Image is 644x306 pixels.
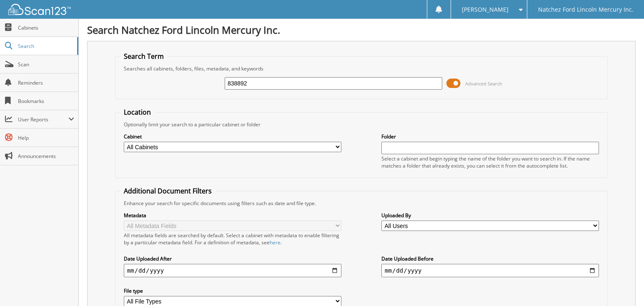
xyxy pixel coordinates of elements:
[18,98,74,105] span: Bookmarks
[18,43,73,50] span: Search
[120,200,603,207] div: Enhance your search for specific documents using filters such as date and file type.
[8,4,71,15] img: scan123-logo-white.svg
[124,287,341,294] label: File type
[270,239,281,246] a: here
[381,155,599,169] div: Select a cabinet and begin typing the name of the folder you want to search in. If the name match...
[18,134,74,141] span: Help
[18,153,74,160] span: Announcements
[538,7,634,12] span: Natchez Ford Lincoln Mercury Inc.
[120,65,603,72] div: Searches all cabinets, folders, files, metadata, and keywords
[124,255,341,262] label: Date Uploaded After
[381,255,599,262] label: Date Uploaded Before
[381,133,599,140] label: Folder
[381,212,599,219] label: Uploaded By
[120,108,155,117] legend: Location
[381,264,599,277] input: end
[465,80,502,87] span: Advanced Search
[120,186,216,196] legend: Additional Document Filters
[87,23,636,37] h1: Search Natchez Ford Lincoln Mercury Inc.
[124,133,341,140] label: Cabinet
[462,7,509,12] span: [PERSON_NAME]
[124,264,341,277] input: start
[120,52,168,61] legend: Search Term
[18,61,74,68] span: Scan
[124,212,341,219] label: Metadata
[18,24,74,31] span: Cabinets
[18,79,74,86] span: Reminders
[120,121,603,128] div: Optionally limit your search to a particular cabinet or folder
[124,232,341,246] div: All metadata fields are searched by default. Select a cabinet with metadata to enable filtering b...
[18,116,68,123] span: User Reports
